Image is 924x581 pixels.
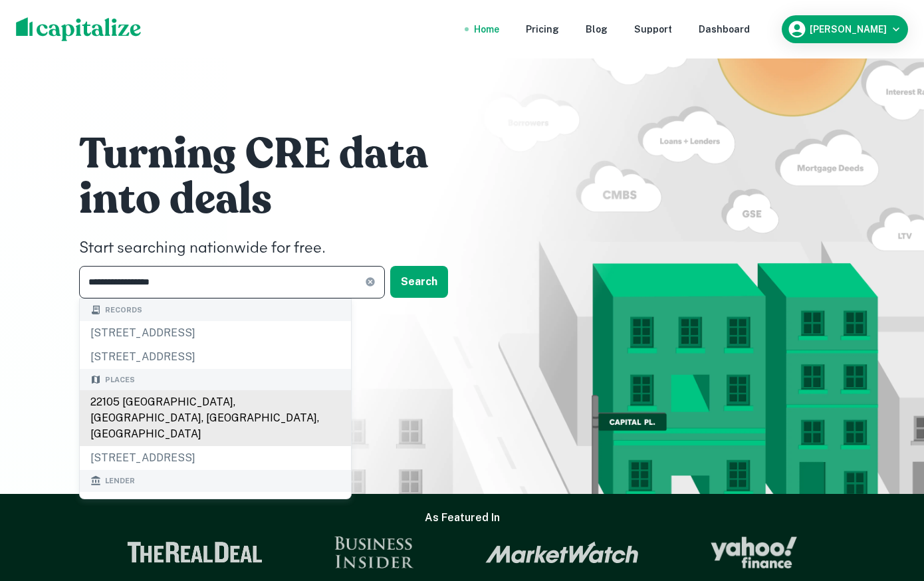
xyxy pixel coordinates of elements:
[79,173,478,226] h1: into deals
[425,510,500,526] h6: As Featured In
[80,345,351,369] div: [STREET_ADDRESS]
[80,390,351,446] div: 22105 [GEOGRAPHIC_DATA], [GEOGRAPHIC_DATA], [GEOGRAPHIC_DATA], [GEOGRAPHIC_DATA]
[390,266,448,298] button: Search
[586,22,608,37] a: Blog
[80,446,351,470] div: [STREET_ADDRESS]
[634,22,672,37] a: Support
[810,25,887,34] h6: [PERSON_NAME]
[80,321,351,345] div: [STREET_ADDRESS]
[474,22,499,37] a: Home
[127,542,263,563] img: The Real Deal
[105,304,142,316] span: Records
[79,128,478,181] h1: Turning CRE data
[782,15,908,43] button: [PERSON_NAME]
[79,237,478,261] h4: Start searching nationwide for free.
[16,17,142,41] img: capitalize-logo.png
[485,541,639,564] img: Market Watch
[858,475,924,538] iframe: Chat Widget
[699,22,750,37] a: Dashboard
[105,475,135,487] span: Lender
[711,536,797,568] img: Yahoo Finance
[526,22,559,37] a: Pricing
[105,374,135,386] span: Places
[334,536,414,568] img: Business Insider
